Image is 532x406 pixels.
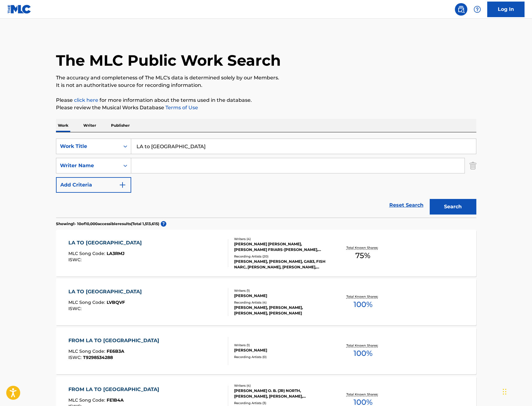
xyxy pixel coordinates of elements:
[234,254,328,259] div: Recording Artists ( 20 )
[81,119,98,132] p: Writer
[83,355,113,360] span: T9298534288
[470,158,476,173] img: Delete Criterion
[234,305,328,316] div: [PERSON_NAME], [PERSON_NAME], [PERSON_NAME], [PERSON_NAME]
[234,300,328,305] div: Recording Artists ( 4 )
[68,386,162,393] div: FROM LA TO [GEOGRAPHIC_DATA]
[56,328,476,374] a: FROM LA TO [GEOGRAPHIC_DATA]MLC Song Code:FE6B3AISWC:T9298534288Writers (1)[PERSON_NAME]Recording...
[107,251,125,256] span: LA3RMJ
[234,401,328,405] div: Recording Artists ( 3 )
[234,347,328,353] div: [PERSON_NAME]
[107,397,124,403] span: FE1B4A
[68,257,83,262] span: ISWC :
[234,355,328,359] div: Recording Artists ( 0 )
[503,382,507,401] div: Drag
[7,5,31,14] img: MLC Logo
[386,198,427,212] a: Reset Search
[68,397,107,403] span: MLC Song Code :
[68,251,107,256] span: MLC Song Code :
[68,300,107,305] span: MLC Song Code :
[56,119,70,132] p: Work
[68,288,145,295] div: LA TO [GEOGRAPHIC_DATA]
[56,177,131,193] button: Add Criteria
[457,6,465,13] img: search
[56,82,476,89] p: It is not an authoritative source for recording information.
[234,383,328,388] div: Writers ( 4 )
[346,245,380,250] p: Total Known Shares:
[56,139,476,218] form: Search Form
[164,105,198,111] a: Terms of Use
[107,300,125,305] span: LVBQVF
[234,293,328,299] div: [PERSON_NAME]
[455,3,467,16] a: Public Search
[355,250,370,261] span: 75 %
[107,348,124,354] span: FE6B3A
[56,230,476,276] a: LA TO [GEOGRAPHIC_DATA]MLC Song Code:LA3RMJISWC:Writers (4)[PERSON_NAME] [PERSON_NAME], [PERSON_N...
[234,388,328,399] div: [PERSON_NAME] O. B. (JR) NORTH, [PERSON_NAME], [PERSON_NAME], [PERSON_NAME]
[119,181,126,189] img: 9d2ae6d4665cec9f34b9.svg
[346,343,380,348] p: Total Known Shares:
[474,6,481,13] img: help
[346,392,380,397] p: Total Known Shares:
[234,259,328,270] div: [PERSON_NAME], [PERSON_NAME], GAB3, FISH NARC, [PERSON_NAME], [PERSON_NAME], [PERSON_NAME]|GAB3
[354,348,372,359] span: 100 %
[161,221,166,227] span: ?
[487,2,525,17] a: Log In
[56,104,476,111] p: Please review the Musical Works Database
[60,162,116,169] div: Writer Name
[68,337,162,344] div: FROM LA TO [GEOGRAPHIC_DATA]
[109,119,132,132] p: Publisher
[501,376,532,406] iframe: Chat Widget
[56,51,281,70] h1: The MLC Public Work Search
[56,74,476,82] p: The accuracy and completeness of The MLC's data is determined solely by our Members.
[430,199,476,215] button: Search
[68,348,107,354] span: MLC Song Code :
[234,343,328,347] div: Writers ( 1 )
[56,279,476,325] a: LA TO [GEOGRAPHIC_DATA]MLC Song Code:LVBQVFISWC:Writers (1)[PERSON_NAME]Recording Artists (4)[PER...
[74,97,98,103] a: click here
[471,3,483,16] div: Help
[234,237,328,241] div: Writers ( 4 )
[68,239,145,247] div: LA TO [GEOGRAPHIC_DATA]
[56,97,476,104] p: Please for more information about the terms used in the database.
[234,288,328,293] div: Writers ( 1 )
[234,241,328,253] div: [PERSON_NAME] [PERSON_NAME], [PERSON_NAME] FRIARS-[PERSON_NAME], [PERSON_NAME] [PERSON_NAME]
[68,306,83,311] span: ISWC :
[354,299,372,310] span: 100 %
[56,221,159,227] p: Showing 1 - 10 of 10,000 accessible results (Total 1,513,615 )
[346,294,380,299] p: Total Known Shares:
[68,355,83,360] span: ISWC :
[60,143,116,150] div: Work Title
